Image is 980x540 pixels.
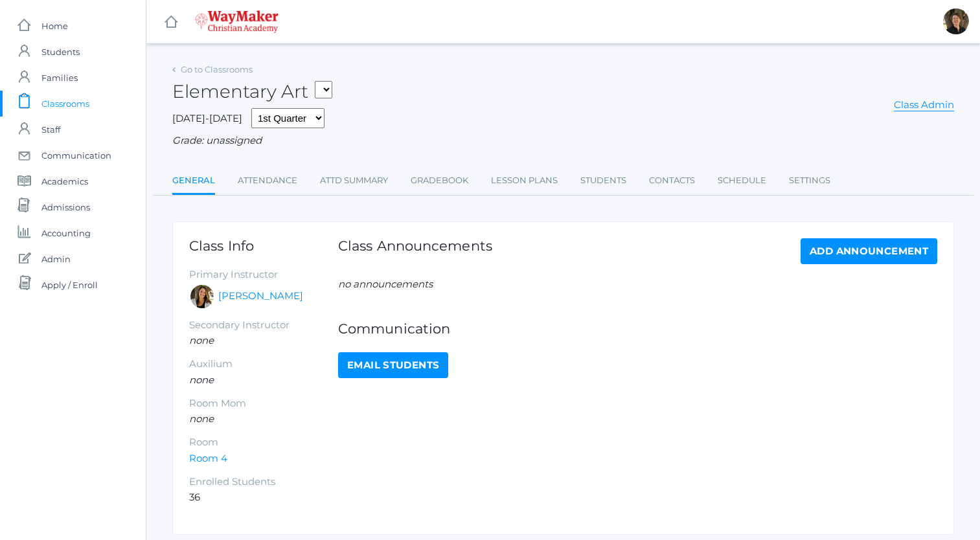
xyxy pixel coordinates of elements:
[189,334,214,346] em: none
[189,490,338,505] li: 36
[338,238,492,261] h1: Class Announcements
[181,64,253,74] a: Go to Classrooms
[338,321,937,336] h1: Communication
[320,168,388,194] a: Attd Summary
[718,168,766,194] a: Schedule
[189,437,338,448] h5: Room
[172,112,242,124] span: [DATE]-[DATE]
[41,168,88,194] span: Academics
[41,272,98,298] span: Apply / Enroll
[172,133,954,148] div: Grade: unassigned
[41,91,89,117] span: Classrooms
[41,65,78,91] span: Families
[189,359,338,370] h5: Auxilium
[789,168,830,194] a: Settings
[411,168,468,194] a: Gradebook
[189,320,338,331] h5: Secondary Instructor
[491,168,558,194] a: Lesson Plans
[195,10,279,33] img: waymaker-logo-stack-white-1602f2b1af18da31a5905e9982d058868370996dac5278e84edea6dabf9a3315.png
[189,477,338,488] h5: Enrolled Students
[338,352,448,378] a: Email Students
[189,412,214,425] em: none
[338,278,433,290] em: no announcements
[238,168,297,194] a: Attendance
[649,168,695,194] a: Contacts
[41,220,91,246] span: Accounting
[189,374,214,386] em: none
[943,8,969,34] div: Dianna Renz
[41,117,60,142] span: Staff
[801,238,937,264] a: Add Announcement
[580,168,626,194] a: Students
[189,398,338,409] h5: Room Mom
[172,168,215,196] a: General
[218,289,303,304] a: [PERSON_NAME]
[41,142,111,168] span: Communication
[189,238,338,253] h1: Class Info
[189,284,215,309] div: Amber Farnes
[894,98,954,111] a: Class Admin
[41,13,68,39] span: Home
[41,246,71,272] span: Admin
[41,194,90,220] span: Admissions
[189,452,227,464] a: Room 4
[172,82,332,102] h2: Elementary Art
[189,269,338,280] h5: Primary Instructor
[41,39,80,65] span: Students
